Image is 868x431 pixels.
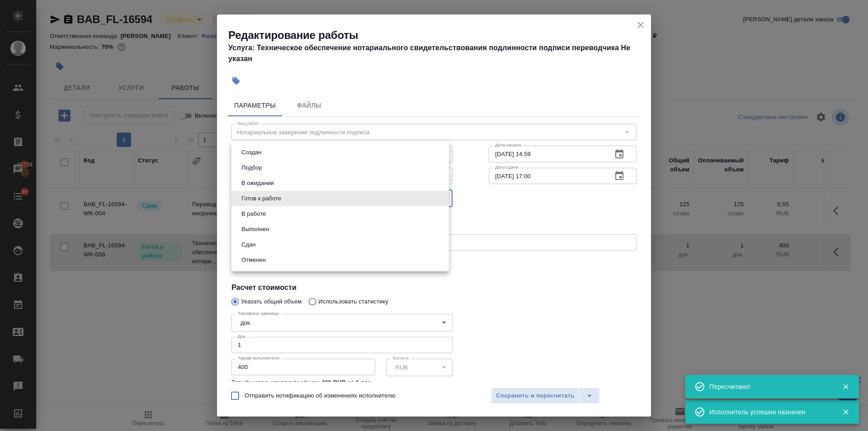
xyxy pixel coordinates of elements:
[239,224,272,234] button: Выполнен
[836,408,855,416] button: Закрыть
[239,147,264,157] button: Создан
[239,209,269,219] button: В работе
[709,407,829,417] div: Исполнитель успешно назначен
[239,178,277,188] button: В ожидании
[239,240,258,250] button: Сдан
[709,382,829,391] div: Пересчитано!
[239,255,269,265] button: Отменен
[239,194,284,204] button: Готов к работе
[836,383,855,391] button: Закрыть
[239,163,265,173] button: Подбор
